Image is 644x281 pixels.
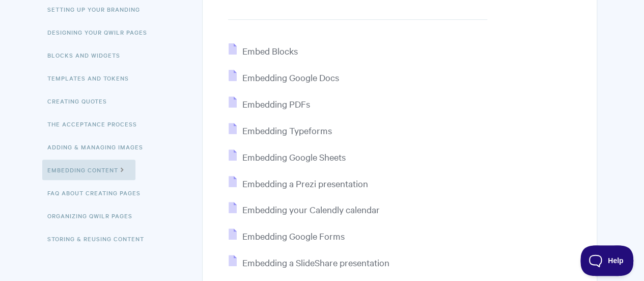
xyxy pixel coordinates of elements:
a: Embedding PDFs [229,98,310,110]
a: Embedding Typeforms [229,124,331,136]
span: Embed Blocks [242,45,297,57]
iframe: Toggle Customer Support [580,245,634,276]
span: Embedding PDFs [242,98,310,110]
span: Embedding a Prezi presentation [242,177,368,189]
a: Embedding your Calendly calendar [229,203,379,215]
a: Designing Your Qwilr Pages [47,22,155,42]
a: Templates and Tokens [47,68,136,88]
span: Embedding Google Sheets [242,151,345,163]
a: Organizing Qwilr Pages [47,206,140,226]
a: Embedding a Prezi presentation [229,177,368,189]
span: Embedding Google Docs [242,71,339,83]
a: Embedding Google Docs [229,71,339,83]
a: Embedding Google Forms [229,230,344,242]
a: Blocks and Widgets [47,45,128,65]
span: Embedding Google Forms [242,230,344,242]
a: Embedding Content [42,160,135,180]
a: Adding & Managing Images [47,137,151,157]
span: Embedding your Calendly calendar [242,203,379,215]
span: Embedding a SlideShare presentation [242,257,389,268]
a: Embed Blocks [229,45,297,57]
a: The Acceptance Process [47,114,145,134]
a: Embedding a SlideShare presentation [229,257,389,268]
a: FAQ About Creating Pages [47,183,148,203]
a: Creating Quotes [47,91,115,111]
span: Embedding Typeforms [242,124,331,136]
a: Embedding Google Sheets [229,151,345,163]
a: Storing & Reusing Content [47,228,152,249]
